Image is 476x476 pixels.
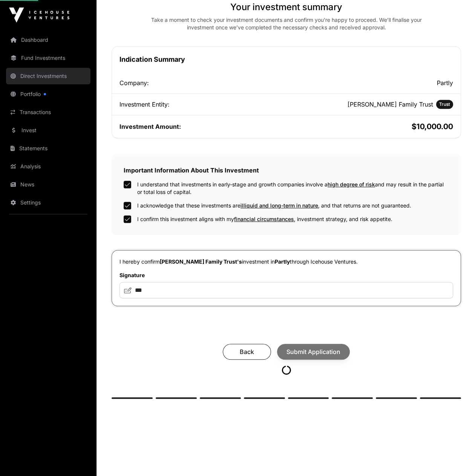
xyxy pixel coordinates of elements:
h2: Partly [288,78,453,87]
label: I confirm this investment aligns with my , investment strategy, and risk appetite. [137,215,392,223]
span: financial circumstances [234,216,294,222]
a: Dashboard [6,32,90,48]
span: Back [232,347,262,356]
img: Icehouse Ventures Logo [9,8,69,23]
div: Company: [119,78,285,87]
span: Partly [275,258,290,265]
a: Invest [6,122,90,139]
a: News [6,176,90,193]
p: I hereby confirm investment in through Icehouse Ventures. [119,258,453,265]
a: Statements [6,140,90,157]
span: Investment Amount: [119,123,181,130]
a: Fund Investments [6,50,90,66]
button: Back [223,344,271,360]
h2: Important Information About This Investment [124,166,449,175]
a: Transactions [6,104,90,121]
label: I understand that investments in early-stage and growth companies involve a and may result in the... [137,181,449,196]
iframe: Chat Widget [438,440,476,476]
span: illiquid and long-term in nature [240,202,318,209]
span: Trust [439,101,450,107]
h1: Your investment summary [230,1,342,13]
label: I acknowledge that these investments are , and that returns are not guaranteed. [137,202,411,209]
h2: $10,000.00 [288,121,453,132]
a: Portfolio [6,86,90,102]
span: high degree of risk [328,181,375,188]
span: [PERSON_NAME] Family Trust's [160,258,242,265]
label: Signature [119,272,453,279]
h2: [PERSON_NAME] Family Trust [347,100,433,109]
div: Investment Entity: [119,100,285,109]
a: Analysis [6,158,90,175]
a: Direct Investments [6,68,90,84]
a: Settings [6,194,90,211]
h1: Indication Summary [119,54,453,65]
div: Take a moment to check your investment documents and confirm you're happy to proceed. We’ll final... [142,16,431,31]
